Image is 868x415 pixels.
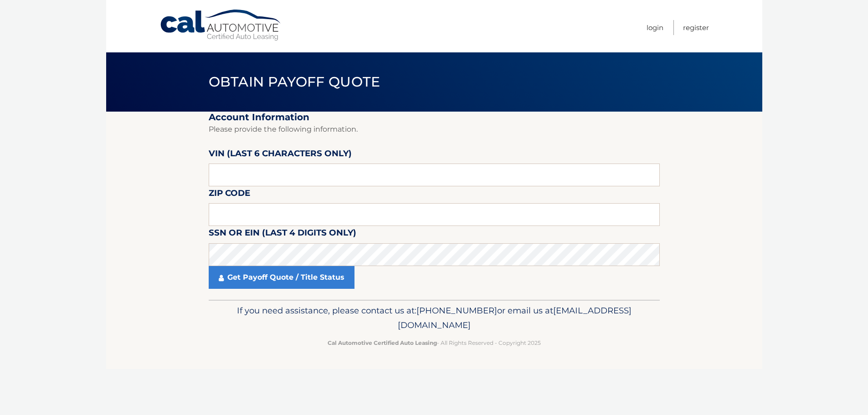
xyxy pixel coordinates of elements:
label: VIN (last 6 characters only) [209,147,352,164]
span: [PHONE_NUMBER] [416,305,497,316]
a: Get Payoff Quote / Title Status [209,266,354,289]
a: Login [647,20,663,35]
p: If you need assistance, please contact us at: or email us at [215,303,654,333]
label: SSN or EIN (last 4 digits only) [209,226,356,243]
strong: Cal Automotive Certified Auto Leasing [328,339,437,346]
p: Please provide the following information. [209,123,660,136]
p: - All Rights Reserved - Copyright 2025 [215,338,654,348]
a: Register [683,20,709,35]
span: Obtain Payoff Quote [209,73,380,90]
h2: Account Information [209,112,660,123]
a: Cal Automotive [159,9,282,41]
label: Zip Code [209,186,250,203]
